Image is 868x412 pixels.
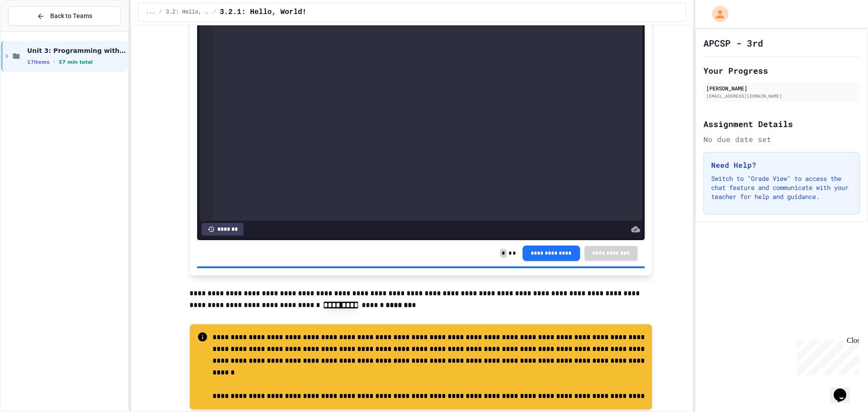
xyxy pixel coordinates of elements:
h3: Need Help? [711,160,852,170]
span: 3.2.1: Hello, World! [220,7,307,18]
span: ... [146,9,156,16]
iframe: chat widget [830,376,859,403]
div: My Account [703,4,731,24]
p: Switch to "Grade View" to access the chat feature and communicate with your teacher for help and ... [711,174,852,201]
div: [EMAIL_ADDRESS][DOMAIN_NAME] [706,93,857,99]
h1: APCSP - 3rd [703,37,763,49]
button: Back to Teams [8,6,121,26]
h2: Assignment Details [703,118,860,130]
iframe: chat widget [793,336,859,375]
span: 17 items [27,59,50,65]
span: / [159,9,162,16]
span: Unit 3: Programming with Python [27,47,126,55]
span: • [53,58,55,66]
div: No due date set [703,134,860,145]
div: [PERSON_NAME] [706,84,857,92]
span: 57 min total [59,59,93,65]
span: / [213,9,216,16]
span: 3.2: Hello, World! [166,9,209,16]
span: Back to Teams [50,11,92,21]
h2: Your Progress [703,64,860,77]
div: Chat with us now!Close [4,4,62,57]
